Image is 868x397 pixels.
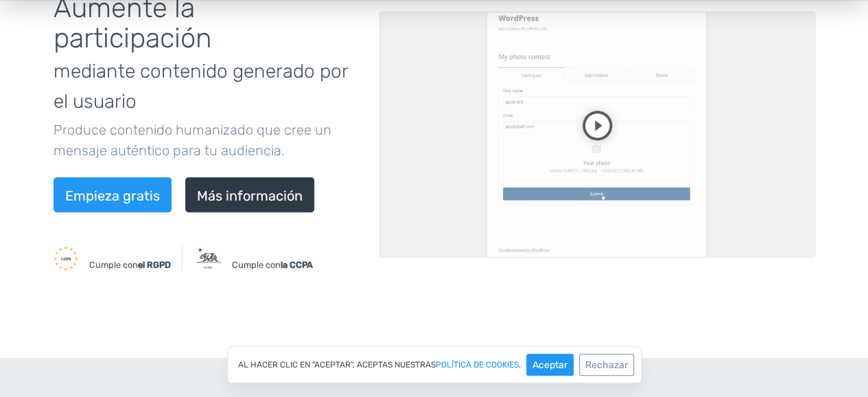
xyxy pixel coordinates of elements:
a: Empieza gratis [54,177,172,212]
font: mediante contenido generado por el usuario [54,60,348,113]
img: RGPD [54,246,78,271]
font: . [519,360,521,370]
a: política de cookies [436,361,519,369]
a: Más información [185,177,314,212]
font: Cumple con [89,260,138,270]
img: Ley de Privacidad del Consumidor de California (CCPA) [196,246,221,271]
font: el RGPD [138,260,171,270]
font: Al hacer clic en "Aceptar", aceptas nuestras [238,360,436,370]
font: Aceptar [532,359,567,371]
font: Cumple con [232,260,281,270]
font: política de cookies [436,360,519,370]
font: Rechazar [585,359,628,371]
button: Aceptar [526,354,574,376]
button: Rechazar [579,354,634,376]
font: Más información [197,188,303,204]
font: Empieza gratis [65,188,160,204]
font: Produce contenido humanizado que cree un mensaje auténtico para tu audiencia. [54,122,331,159]
font: la CCPA [281,260,313,270]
